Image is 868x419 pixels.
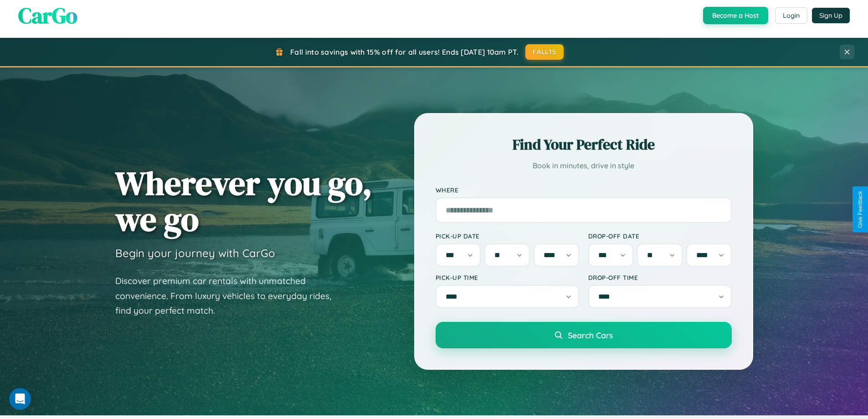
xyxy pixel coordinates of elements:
h2: Find Your Perfect Ride [436,134,732,155]
div: Give Feedback [857,191,863,228]
span: Fall into savings with 15% off for all users! Ends [DATE] 10am PT. [290,47,519,57]
h3: Begin your journey with CarGo [115,246,275,260]
button: Search Cars [436,322,732,348]
p: Discover premium car rentals with unmatched convenience. From luxury vehicles to everyday rides, ... [115,274,343,318]
button: Login [775,7,807,24]
label: Where [436,186,732,194]
p: Book in minutes, drive in style [436,159,732,172]
span: Search Cars [568,330,613,340]
button: Sign Up [812,8,850,23]
label: Drop-off Time [588,274,732,281]
iframe: Intercom live chat [9,388,31,410]
label: Drop-off Date [588,232,732,240]
label: Pick-up Time [436,274,579,281]
label: Pick-up Date [436,232,579,240]
button: Become a Host [703,7,768,24]
span: CarGo [18,0,77,31]
h1: Wherever you go, we go [115,165,372,237]
button: FALL15 [525,44,564,60]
